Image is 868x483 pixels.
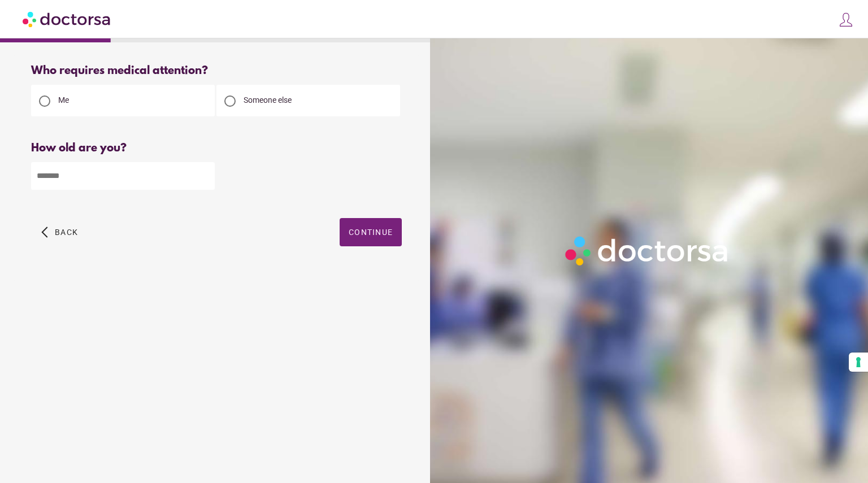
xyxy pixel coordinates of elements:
[23,6,112,32] img: Doctorsa.com
[58,95,69,105] span: Me
[838,12,854,28] img: icons8-customer-100.png
[340,218,402,246] button: Continue
[31,142,402,155] div: How old are you?
[849,353,868,372] button: Your consent preferences for tracking technologies
[561,232,734,270] img: Logo-Doctorsa-trans-White-partial-flat.png
[55,228,78,237] span: Back
[37,218,83,246] button: arrow_back_ios Back
[349,228,393,237] span: Continue
[31,64,402,77] div: Who requires medical attention?
[244,95,292,105] span: Someone else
